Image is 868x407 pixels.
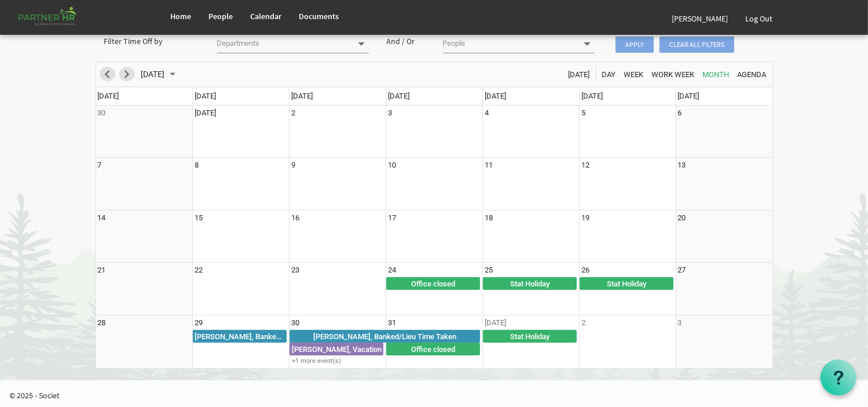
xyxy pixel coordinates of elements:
div: Office closed Begin From Wednesday, December 24, 2025 at 12:00:00 AM GMT-08:00 Ends At Thursday, ... [386,277,480,290]
div: Thursday, December 25, 2025 [485,264,493,276]
div: Saturday, December 13, 2025 [678,159,686,171]
div: Tuesday, December 23, 2025 [291,264,299,276]
span: [DATE] [291,92,313,100]
div: Tuesday, December 2, 2025 [291,107,295,119]
div: Tuesday, December 30, 2025 [291,317,299,329]
div: Friday, December 19, 2025 [581,212,589,224]
div: Monday, December 29, 2025 [195,317,203,329]
p: © 2025 - Societ [9,390,868,401]
div: Friday, December 26, 2025 [581,264,589,276]
div: Office closed [387,343,479,355]
button: Next [119,67,135,81]
button: Agenda [735,67,768,81]
button: Previous [100,67,115,81]
span: [DATE] [388,92,409,100]
div: previous period [98,62,118,86]
span: [DATE] [581,92,603,100]
div: Tuesday, December 9, 2025 [291,159,295,171]
div: Stat Holiday Begin From Friday, December 26, 2025 at 12:00:00 AM GMT-08:00 Ends At Saturday, Dece... [580,277,673,290]
span: Home [171,11,192,21]
div: Office closed [387,278,479,289]
div: Sunday, December 14, 2025 [98,212,106,224]
div: Wednesday, December 24, 2025 [388,264,396,276]
span: Apply [616,37,654,53]
div: Sunday, December 21, 2025 [98,264,106,276]
div: Stat Holiday Begin From Thursday, December 25, 2025 at 12:00:00 AM GMT-08:00 Ends At Friday, Dece... [483,277,577,290]
span: Day [601,67,617,82]
div: Stat Holiday [484,278,576,289]
span: Calendar [251,11,282,21]
div: Wednesday, December 10, 2025 [388,159,396,171]
div: Holly Kleban, Banked/Lieu Time Taken Begin From Tuesday, December 30, 2025 at 12:00:00 AM GMT-08:... [290,330,480,343]
a: Log Out [737,2,782,35]
div: Saturday, December 6, 2025 [678,107,682,119]
div: Sunday, December 28, 2025 [98,317,106,329]
div: Filter Time Off by [96,35,208,47]
span: Agenda [737,67,768,82]
div: Thursday, January 1, 2026 [485,317,506,329]
div: Saturday, January 3, 2026 [678,317,682,329]
div: Friday, December 5, 2025 [581,107,585,119]
div: Stat Holiday Begin From Thursday, January 1, 2026 at 12:00:00 AM GMT-08:00 Ends At Friday, Januar... [483,330,577,343]
a: [PERSON_NAME] [664,2,737,35]
span: People [209,11,233,21]
div: Tuesday, December 16, 2025 [291,212,299,224]
input: People [443,35,577,52]
div: Thursday, December 11, 2025 [485,159,493,171]
div: And / Or [378,35,434,47]
span: [DATE] [678,92,699,100]
input: Departments [217,35,351,52]
button: Month [701,67,731,81]
div: next period [118,62,137,86]
div: Stat Holiday [484,330,576,342]
div: Stat Holiday [580,278,673,289]
div: [PERSON_NAME], Banked/Lieu Time Taken [290,330,479,342]
div: Wednesday, December 3, 2025 [388,107,392,119]
span: [DATE] [485,92,506,100]
div: Saturday, December 20, 2025 [678,212,686,224]
span: Month [702,67,731,82]
div: [PERSON_NAME], Vacation [290,343,383,355]
div: Wednesday, December 31, 2025 [388,317,396,329]
div: Natalie Maga, Vacation Begin From Tuesday, December 30, 2025 at 12:00:00 AM GMT-08:00 Ends At Tue... [290,343,383,355]
div: Monday, December 15, 2025 [195,212,203,224]
span: Documents [299,11,339,21]
div: [PERSON_NAME], Banked/Lieu Time Taken [193,330,286,342]
div: Wednesday, December 17, 2025 [388,212,396,224]
button: Week [622,67,646,81]
schedule: of December 2025 [96,61,773,369]
div: +1 more event(s) [290,357,385,365]
div: Sunday, December 7, 2025 [98,159,102,171]
button: Today [566,67,592,81]
span: [DATE] [140,67,166,82]
button: October 2025 [139,67,181,81]
div: Thursday, December 4, 2025 [485,107,489,119]
div: Monday, December 22, 2025 [195,264,203,276]
button: Day [600,67,618,81]
div: Monday, December 8, 2025 [195,159,199,171]
div: Monday, December 1, 2025 [195,107,216,119]
div: Saturday, December 27, 2025 [678,264,686,276]
span: Week [623,67,645,82]
div: December 2025 [137,62,183,86]
div: Friday, January 2, 2026 [581,317,585,329]
span: [DATE] [567,67,591,82]
span: Work Week [651,67,696,82]
div: Natalie Maga, Banked/Lieu Time Taken Begin From Monday, December 29, 2025 at 12:00:00 AM GMT-08:0... [193,330,287,343]
button: Work Week [650,67,697,81]
div: Thursday, December 18, 2025 [485,212,493,224]
div: Office closed Begin From Wednesday, December 31, 2025 at 12:00:00 AM GMT-08:00 Ends At Thursday, ... [386,343,480,355]
div: Sunday, November 30, 2025 [98,107,106,119]
div: Friday, December 12, 2025 [581,159,589,171]
span: [DATE] [98,92,119,100]
span: [DATE] [195,92,216,100]
span: Clear all filters [660,37,734,53]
